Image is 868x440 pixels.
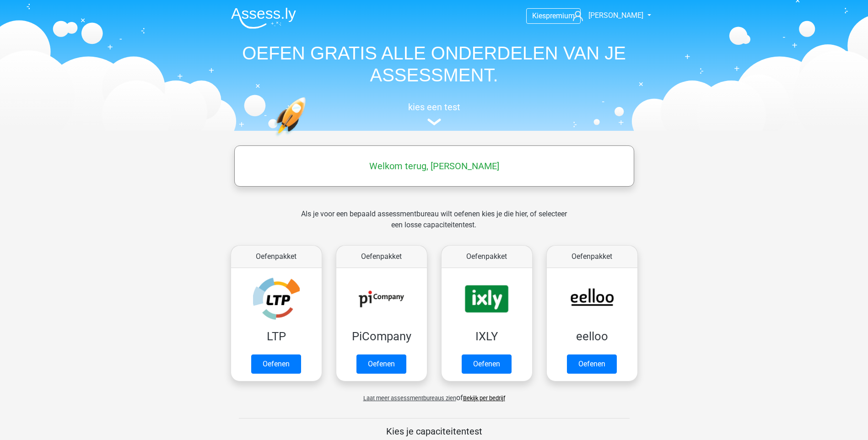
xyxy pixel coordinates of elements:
img: assessment [427,118,441,125]
h5: kies een test [224,102,645,113]
div: Als je voor een bepaald assessmentbureau wilt oefenen kies je die hier, of selecteer een losse ca... [294,209,574,241]
div: of [224,385,645,403]
span: Laat meer assessmentbureaus zien [363,395,456,402]
h5: Welkom terug, [PERSON_NAME] [239,161,630,172]
h5: Kies je capaciteitentest [239,426,630,437]
a: Oefenen [251,354,301,374]
span: [PERSON_NAME] [588,11,643,20]
a: Kiespremium [527,10,580,22]
a: [PERSON_NAME] [569,10,644,21]
a: Oefenen [462,354,512,374]
span: Kies [532,11,546,20]
span: premium [546,11,575,20]
h1: OEFEN GRATIS ALLE ONDERDELEN VAN JE ASSESSMENT. [224,42,645,86]
img: Assessly [231,7,296,29]
a: Oefenen [567,354,617,374]
a: Bekijk per bedrijf [463,395,505,402]
a: Oefenen [356,354,406,374]
a: kies een test [224,102,645,126]
img: oefenen [274,97,341,180]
